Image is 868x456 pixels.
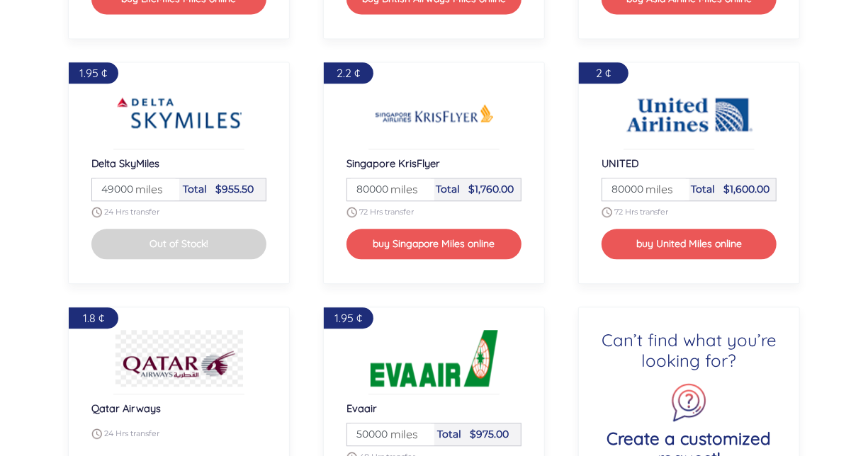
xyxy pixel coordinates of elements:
span: $955.50 [215,183,254,195]
img: Buy UNITED Airline miles online [626,85,753,142]
img: schedule.png [91,207,102,217]
span: miles [383,426,418,443]
span: 1.95 ¢ [334,311,362,325]
span: 72 Hrs transfer [359,206,414,216]
span: $1,600.00 [724,183,770,195]
span: Total [437,428,461,440]
span: Singapore KrisFlyer [346,156,440,170]
span: Qatar Airways [91,401,161,415]
button: buy United Miles online [602,229,777,259]
span: Total [692,183,716,195]
span: $1,760.00 [469,183,514,195]
span: Total [436,183,461,195]
span: 1.95 ¢ [79,66,107,80]
span: 24 Hrs transfer [104,206,159,216]
span: 1.8 ¢ [83,311,104,325]
img: schedule.png [602,207,612,217]
span: 24 Hrs transfer [104,428,159,438]
span: miles [128,181,163,198]
span: Evaair [346,401,377,415]
img: Buy Singapore KrisFlyer Airline miles online [371,85,498,142]
span: $975.00 [470,428,509,440]
span: 72 Hrs transfer [614,206,669,216]
span: miles [383,181,418,198]
img: schedule.png [346,207,357,217]
button: buy Singapore Miles online [346,229,522,259]
button: Out of Stock! [91,229,267,259]
img: Buy Qatar Airways Airline miles online [115,330,243,387]
h4: Can’t find what you’re looking for? [602,330,777,371]
img: question icon [669,382,709,423]
img: Buy Delta SkyMiles Airline miles online [115,85,243,142]
img: Buy Evaair Airline miles online [371,330,498,387]
span: 2 ¢ [596,66,611,80]
span: 2.2 ¢ [337,66,360,80]
span: miles [638,181,673,198]
span: UNITED [602,156,638,170]
img: schedule.png [91,428,102,439]
span: Total [183,183,207,195]
span: Delta SkyMiles [91,156,159,170]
